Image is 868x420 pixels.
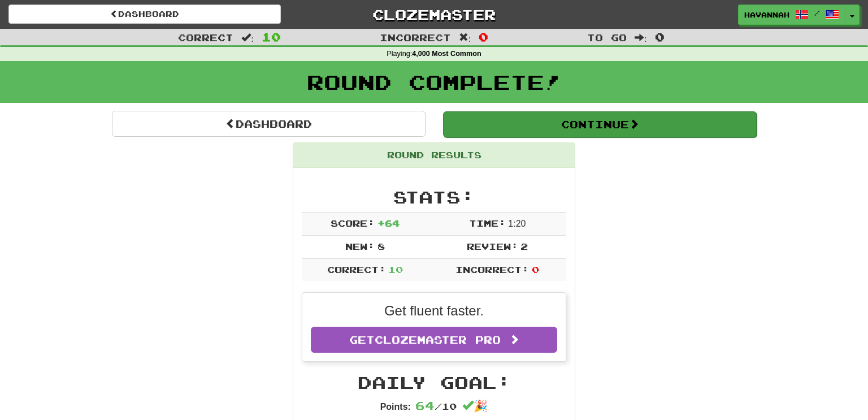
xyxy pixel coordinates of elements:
[655,30,665,44] span: 0
[380,32,451,43] span: Incorrect
[635,33,647,42] span: :
[532,264,539,275] span: 0
[412,50,481,58] strong: 4,000 Most Common
[331,218,375,228] span: Score:
[178,32,233,43] span: Correct
[327,264,386,275] span: Correct:
[302,188,566,206] h2: Stats:
[380,402,411,412] strong: Points:
[262,30,281,44] span: 10
[443,111,757,137] button: Continue
[467,241,518,252] span: Review:
[462,400,488,412] span: 🎉
[388,264,403,275] span: 10
[479,30,488,44] span: 0
[459,33,471,42] span: :
[4,71,864,93] h1: Round Complete!
[8,5,281,24] a: Dashboard
[415,401,457,412] span: / 10
[241,33,254,42] span: :
[508,219,526,228] span: 1 : 20
[298,5,570,24] a: Clozemaster
[455,264,529,275] span: Incorrect:
[587,32,627,43] span: To go
[744,10,789,20] span: havannah
[520,241,528,252] span: 2
[293,143,575,168] div: Round Results
[377,241,385,252] span: 8
[377,218,400,228] span: + 64
[112,111,426,137] a: Dashboard
[311,301,557,321] p: Get fluent faster.
[814,9,820,17] span: /
[415,399,435,412] span: 64
[311,327,557,353] a: GetClozemaster Pro
[738,5,845,25] a: havannah /
[302,373,566,392] h2: Daily Goal:
[375,334,501,346] span: Clozemaster Pro
[469,218,506,228] span: Time:
[345,241,375,252] span: New:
